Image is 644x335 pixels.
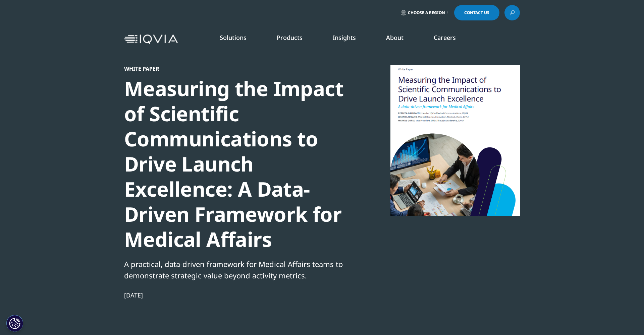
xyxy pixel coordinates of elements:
a: About [386,33,404,42]
a: Products [277,33,303,42]
a: Careers [434,33,456,42]
a: Solutions [220,33,247,42]
nav: Primary [180,23,520,55]
img: IQVIA Healthcare Information Technology and Pharma Clinical Research Company [124,35,178,44]
span: Contact Us [464,11,489,15]
div: A practical, data-driven framework for Medical Affairs teams to demonstrate strategic value beyon... [124,258,354,281]
button: Cookie Settings [6,315,23,332]
div: Measuring the Impact of Scientific Communications to Drive Launch Excellence: A Data-Driven Frame... [124,76,354,252]
a: Insights [333,33,356,42]
a: Contact Us [454,5,499,20]
div: [DATE] [124,291,354,299]
div: White paper [124,65,354,72]
span: Choose a Region [408,10,445,15]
